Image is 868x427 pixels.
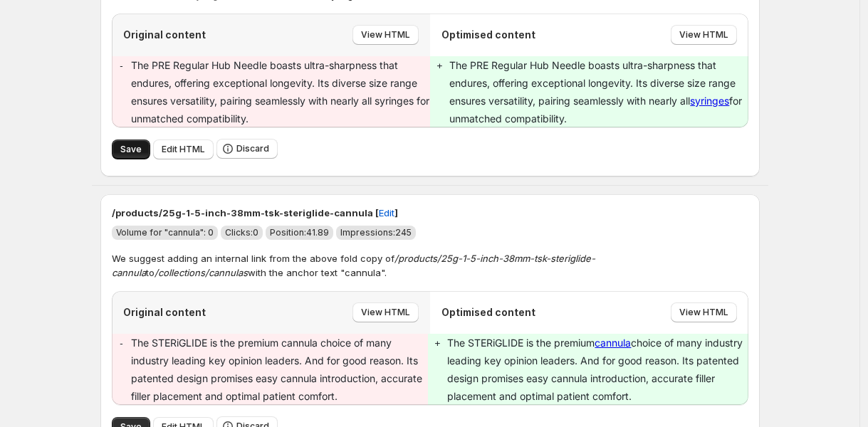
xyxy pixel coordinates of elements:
[131,56,429,127] p: The PRE Regular Hub Needle boasts ultra-sharpness that endures, offering exceptional longevity. I...
[361,307,410,318] span: View HTML
[352,25,419,45] button: View HTML
[119,334,125,352] pre: -
[352,302,419,322] button: View HTML
[379,206,394,220] span: Edit
[112,251,748,280] p: We suggest adding an internal link from the above fold copy of to with the anchor text "cannula".
[270,227,329,238] span: Position: 41.89
[435,334,441,352] pre: +
[595,337,631,349] a: cannula
[441,28,535,42] p: Optimised content
[120,144,142,155] span: Save
[116,227,214,238] span: Volume for "cannula": 0
[361,29,410,41] span: View HTML
[153,139,214,159] button: Edit HTML
[449,56,748,127] p: The PRE Regular Hub Needle boasts ultra-sharpness that endures, offering exceptional longevity. I...
[370,201,403,224] button: Edit
[437,57,443,75] pre: +
[441,305,535,320] p: Optimised content
[671,25,737,45] button: View HTML
[679,29,728,41] span: View HTML
[131,334,427,405] p: The STERiGLIDE is the premium cannula choice of many industry leading key opinion leaders. And fo...
[123,305,206,320] p: Original content
[679,307,728,318] span: View HTML
[447,334,748,405] p: The STERiGLIDE is the premium choice of many industry leading key opinion leaders. And for good r...
[690,95,729,107] a: syringes
[112,206,748,220] p: /products/25g-1-5-inch-38mm-tsk-steriglide-cannula [ ]
[162,144,205,155] span: Edit HTML
[119,57,125,75] pre: -
[216,139,278,159] button: Discard
[112,253,595,278] em: /products/25g-1-5-inch-38mm-tsk-steriglide-cannula
[155,267,248,278] em: /collections/cannulas
[340,227,412,238] span: Impressions: 245
[236,143,269,154] span: Discard
[123,28,206,42] p: Original content
[225,227,258,238] span: Clicks: 0
[671,302,737,322] button: View HTML
[112,139,150,159] button: Save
